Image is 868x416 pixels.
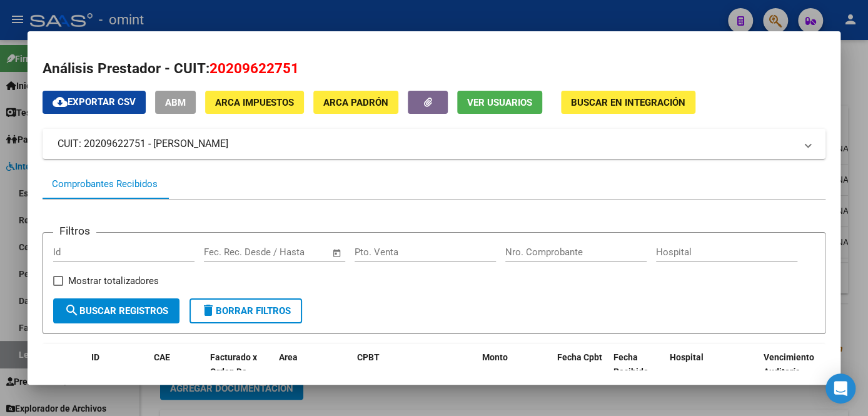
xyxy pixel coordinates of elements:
button: Buscar Registros [53,298,179,323]
button: Buscar en Integración [561,91,695,114]
mat-expansion-panel-header: CUIT: 20209622751 - [PERSON_NAME] [43,129,825,159]
mat-icon: delete [201,303,216,318]
mat-icon: cloud_download [53,94,68,109]
datatable-header-cell: Area [274,344,352,399]
span: ID [91,352,99,362]
button: ARCA Impuestos [205,91,304,114]
datatable-header-cell: Vencimiento Auditoría [759,344,815,399]
span: ABM [165,97,186,108]
span: Area [279,352,298,362]
span: Mostrar totalizadores [68,273,159,288]
input: Fecha fin [266,246,326,258]
mat-icon: search [64,303,79,318]
mat-panel-title: CUIT: 20209622751 - [PERSON_NAME] [58,136,795,151]
span: Facturado x Orden De [210,352,257,377]
span: Borrar Filtros [201,305,291,317]
button: Ver Usuarios [457,91,542,114]
span: ARCA Impuestos [215,97,294,108]
datatable-header-cell: Monto [477,344,552,399]
datatable-header-cell: CAE [149,344,205,399]
span: CPBT [357,352,380,362]
input: Fecha inicio [204,246,255,258]
datatable-header-cell: Facturado x Orden De [205,344,274,399]
datatable-header-cell: Fecha Cpbt [552,344,608,399]
span: Vencimiento Auditoría [764,352,814,377]
div: Open Intercom Messenger [825,373,855,403]
datatable-header-cell: ID [86,344,149,399]
button: Borrar Filtros [189,298,302,323]
span: Fecha Cpbt [557,352,602,362]
div: Comprobantes Recibidos [52,177,158,191]
span: Monto [482,352,508,362]
span: ARCA Padrón [323,97,388,108]
span: Buscar en Integración [571,97,685,108]
span: Ver Usuarios [467,97,532,108]
datatable-header-cell: Fecha Recibido [608,344,665,399]
span: Buscar Registros [64,305,168,317]
h2: Análisis Prestador - CUIT: [43,58,825,79]
datatable-header-cell: Hospital [665,344,759,399]
span: CAE [154,352,170,362]
span: Exportar CSV [53,96,136,108]
button: ABM [155,91,196,114]
span: Hospital [670,352,704,362]
button: Exportar CSV [43,91,146,114]
span: Fecha Recibido [613,352,648,377]
button: Open calendar [330,246,345,260]
span: 20209622751 [209,60,299,76]
button: ARCA Padrón [313,91,398,114]
datatable-header-cell: CPBT [352,344,477,399]
h3: Filtros [53,223,96,239]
